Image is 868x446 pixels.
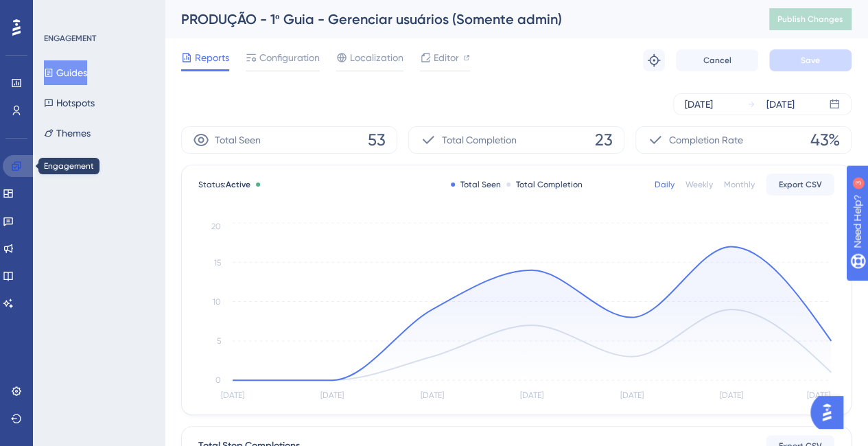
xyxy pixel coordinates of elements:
span: Configuration [259,49,320,66]
span: Publish Changes [777,14,843,25]
span: Active [226,180,250,189]
span: Editor [434,49,459,66]
span: Completion Rate [669,132,743,148]
div: Monthly [724,179,755,190]
div: PRODUÇÃO - 1º Guia - Gerenciar usuários (Somente admin) [181,10,735,29]
iframe: UserGuiding AI Assistant Launcher [810,392,852,433]
span: Status: [198,179,250,190]
span: Cancel [703,55,731,66]
button: Guides [44,60,87,85]
tspan: 15 [214,258,221,268]
tspan: 0 [215,375,221,385]
span: 53 [368,129,386,151]
div: ENGAGEMENT [44,33,96,44]
tspan: [DATE] [720,390,743,400]
span: Total Completion [442,132,517,148]
button: Export CSV [766,174,834,196]
div: [DATE] [685,96,713,113]
div: 3 [95,7,99,18]
div: Total Seen [451,179,501,190]
span: Localization [350,49,403,66]
button: Hotspots [44,91,95,115]
button: Save [769,49,852,71]
tspan: 20 [211,222,221,231]
tspan: 5 [217,336,221,346]
tspan: [DATE] [620,390,643,400]
button: Cancel [676,49,758,71]
span: 43% [810,129,840,151]
span: Reports [195,49,229,66]
button: Themes [44,121,91,145]
tspan: [DATE] [520,390,543,400]
div: Weekly [685,179,713,190]
div: Daily [655,179,675,190]
div: Total Completion [506,179,583,190]
tspan: 10 [213,297,221,307]
span: Total Seen [215,132,261,148]
span: Need Help? [32,3,86,20]
tspan: [DATE] [806,390,830,400]
tspan: [DATE] [320,390,344,400]
span: Export CSV [779,179,822,190]
span: 23 [595,129,613,151]
span: Save [801,55,820,66]
div: [DATE] [766,96,795,113]
tspan: [DATE] [421,390,444,400]
tspan: [DATE] [221,390,244,400]
button: Publish Changes [769,8,852,30]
